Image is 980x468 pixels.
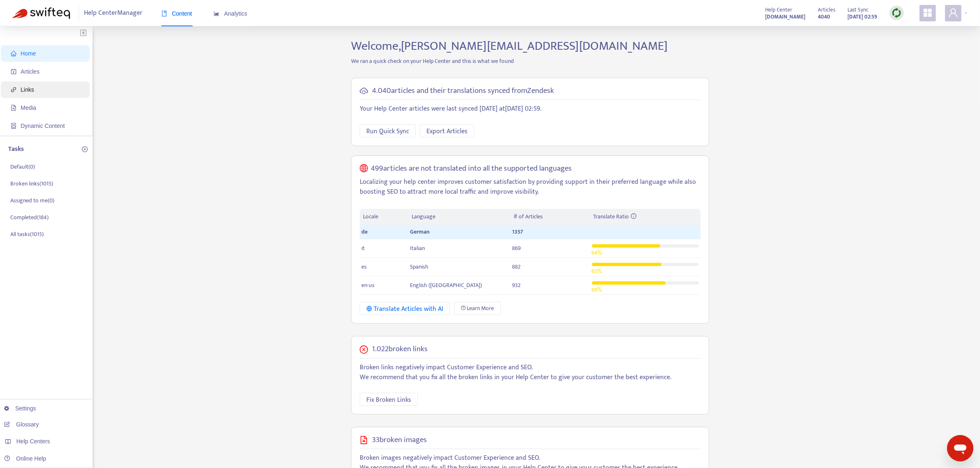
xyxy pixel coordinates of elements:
span: Welcome, [PERSON_NAME][EMAIL_ADDRESS][DOMAIN_NAME] [351,36,668,56]
span: file-image [360,436,368,444]
span: Home [21,50,36,57]
span: Last Sync [847,5,868,14]
span: global [360,164,368,174]
span: Italian [410,243,425,253]
a: [DOMAIN_NAME] [765,12,805,21]
img: sync.dc5367851b00ba804db3.png [892,8,902,18]
th: Language [408,209,510,225]
span: Articles [21,68,40,75]
span: 1357 [512,227,523,236]
button: Fix Broken Links [360,393,418,406]
span: 65 % [592,266,602,276]
iframe: Schaltfläche zum Öffnen des Messaging-Fensters [947,435,973,461]
div: Translate Articles with AI [366,304,443,314]
span: Run Quick Sync [366,126,409,137]
span: 64 % [592,248,602,257]
p: We ran a quick check on your Help Center and this is what we found [345,57,715,65]
span: file-image [11,105,16,111]
h5: 4.040 articles and their translations synced from Zendesk [372,86,554,96]
span: Dynamic Content [21,123,65,129]
span: appstore [923,8,933,18]
span: en-us [361,280,375,290]
span: it [361,243,365,253]
a: Online Help [4,455,46,462]
h5: 33 broken images [372,436,427,445]
span: cloud-sync [360,87,368,95]
span: book [161,11,167,16]
p: Broken links negatively impact Customer Experience and SEO. We recommend that you fix all the bro... [360,363,701,382]
span: es [361,262,367,271]
th: # of Articles [510,209,590,225]
h5: 499 articles are not translated into all the supported languages [371,164,572,174]
span: 932 [512,280,521,290]
button: Translate Articles with AI [360,302,450,315]
span: de [361,227,368,236]
img: Swifteq [12,7,70,19]
th: Locale [360,209,408,225]
p: Default ( 0 ) [10,162,35,171]
p: Localizing your help center improves customer satisfaction by providing support in their preferre... [360,177,701,197]
span: Spanish [410,262,428,271]
span: link [11,87,16,93]
span: close-circle [360,345,368,354]
strong: [DATE] 02:59 [847,12,877,21]
span: Help Center [765,5,792,14]
p: All tasks ( 1015 ) [10,230,44,239]
span: account-book [11,69,16,74]
a: Settings [4,405,36,412]
button: Run Quick Sync [360,124,416,137]
strong: 4040 [818,12,830,21]
span: 69 % [592,285,602,294]
span: container [11,123,16,129]
span: Articles [818,5,835,14]
span: Export Articles [426,126,468,137]
span: Help Centers [16,438,50,445]
a: Learn More [454,302,501,315]
span: 869 [512,243,521,253]
p: Tasks [8,144,24,154]
p: Broken links ( 1015 ) [10,179,53,188]
span: German [410,227,430,236]
span: area-chart [214,11,219,16]
button: Export Articles [420,124,474,137]
div: Translate Ratio [594,212,697,221]
span: Media [21,104,36,111]
span: Analytics [214,10,247,17]
span: Content [161,10,192,17]
span: English ([GEOGRAPHIC_DATA]) [410,280,482,290]
p: Assigned to me ( 0 ) [10,196,54,205]
p: Your Help Center articles were last synced [DATE] at [DATE] 02:59 . [360,104,701,114]
span: user [948,8,958,18]
span: Help Center Manager [84,5,143,21]
a: Glossary [4,421,39,428]
p: Completed ( 184 ) [10,213,49,222]
span: home [11,51,16,56]
span: Fix Broken Links [366,395,411,405]
span: Links [21,86,34,93]
span: plus-circle [82,146,88,152]
span: 882 [512,262,521,271]
span: Learn More [467,304,494,313]
h5: 1.022 broken links [372,345,428,354]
